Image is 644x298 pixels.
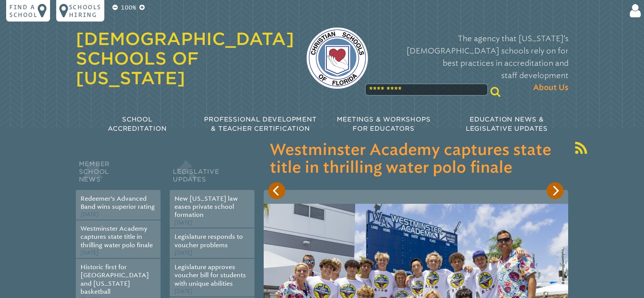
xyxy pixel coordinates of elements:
[174,250,192,256] span: [DATE]
[108,116,166,132] span: School Accreditation
[533,82,569,94] span: About Us
[270,142,562,177] h3: Westminster Academy captures state title in thrilling water polo finale
[174,220,192,226] span: [DATE]
[174,288,192,295] span: [DATE]
[170,158,254,190] h2: Legislative Updates
[547,182,564,199] button: Next
[76,158,161,190] h2: Member School News
[174,263,246,287] a: Legislature approves voucher bill for students with unique abilities
[80,263,149,295] a: Historic first for [GEOGRAPHIC_DATA] and [US_STATE] basketball
[337,116,431,132] span: Meetings & Workshops for Educators
[380,32,569,94] p: The agency that [US_STATE]’s [DEMOGRAPHIC_DATA] schools rely on for best practices in accreditati...
[80,250,99,256] span: [DATE]
[204,116,316,132] span: Professional Development & Teacher Certification
[76,29,294,88] a: [DEMOGRAPHIC_DATA] Schools of [US_STATE]
[174,195,238,219] a: New [US_STATE] law eases private school formation
[306,27,368,89] img: csf-logo-web-colors.png
[119,3,138,12] p: 100%
[9,3,38,18] p: Find a school
[80,195,155,210] a: Redeemer’s Advanced Band wins superior rating
[466,116,548,132] span: Education News & Legislative Updates
[174,233,243,248] a: Legislature responds to voucher problems
[80,225,153,249] a: Westminster Academy captures state title in thrilling water polo finale
[69,3,101,18] p: Schools Hiring
[80,211,99,218] span: [DATE]
[268,182,285,199] button: Previous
